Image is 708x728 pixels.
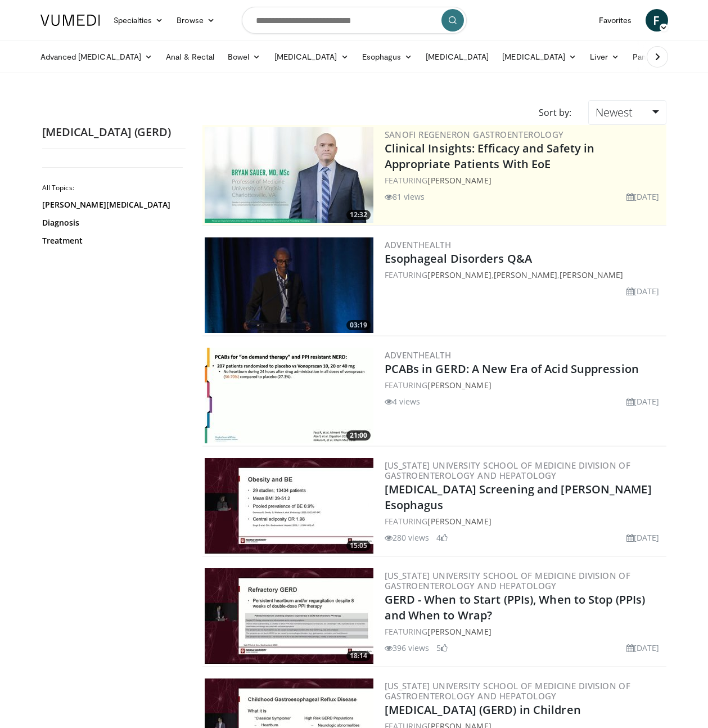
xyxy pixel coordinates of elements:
span: 12:32 [346,210,371,220]
a: [MEDICAL_DATA] [419,46,495,68]
img: e47b802f-226c-453d-84d1-842cb69d0937.300x170_q85_crop-smart_upscale.jpg [205,348,373,443]
img: c9e657ac-b5a0-4202-b648-c7a287699b1c.300x170_q85_crop-smart_upscale.jpg [205,237,373,333]
a: [PERSON_NAME][MEDICAL_DATA] [42,199,180,210]
li: [DATE] [626,191,660,203]
li: 396 views [385,642,430,654]
input: Search topics, interventions [242,7,467,34]
a: Browse [170,9,222,32]
a: 18:14 [205,568,373,664]
li: [DATE] [626,396,660,407]
img: VuMedi Logo [40,15,100,26]
li: 280 views [385,532,430,543]
a: AdventHealth [385,239,452,250]
a: Sanofi Regeneron Gastroenterology [385,129,564,140]
a: 03:19 [205,237,373,333]
li: [DATE] [626,285,660,297]
a: AdventHealth [385,349,452,361]
a: Treatment [42,235,180,246]
a: Newest [588,100,666,125]
div: Sort by: [530,100,580,125]
div: FEATURING [385,379,664,391]
li: [DATE] [626,642,660,654]
a: Esophageal Disorders Q&A [385,251,532,266]
a: PCABs in GERD: A New Era of Acid Suppression [385,361,639,376]
a: [PERSON_NAME] [427,380,491,390]
a: [MEDICAL_DATA] Screening and [PERSON_NAME] Esophagus [385,482,652,513]
li: 4 views [385,396,421,407]
a: Bowel [221,46,267,68]
a: Anal & Rectal [159,46,221,68]
div: FEATURING [385,174,664,186]
li: 81 views [385,191,425,203]
li: 5 [436,642,448,654]
h2: All Topics: [42,183,183,192]
a: Specialties [107,9,170,32]
a: 21:00 [205,348,373,443]
a: [MEDICAL_DATA] [268,46,355,68]
li: 4 [436,532,448,543]
a: 15:05 [205,458,373,554]
a: [PERSON_NAME] [427,175,491,186]
a: [US_STATE] University School of Medicine Division of Gastroenterology and Hepatology [385,680,631,702]
h2: [MEDICAL_DATA] (GERD) [42,125,186,140]
a: [MEDICAL_DATA] [495,46,583,68]
span: Newest [596,105,633,120]
div: FEATURING , , [385,269,664,281]
a: [US_STATE] University School of Medicine Division of Gastroenterology and Hepatology [385,460,631,481]
a: Diagnosis [42,217,180,228]
a: GERD - When to Start (PPIs), When to Stop (PPIs) and When to Wrap? [385,592,646,623]
a: Clinical Insights: Efficacy and Safety in Appropriate Patients With EoE [385,141,595,172]
img: 6dcabbc5-0456-49e8-866e-09b006f8bf61.300x170_q85_crop-smart_upscale.jpg [205,458,373,554]
a: [US_STATE] University School of Medicine Division of Gastroenterology and Hepatology [385,570,631,591]
div: FEATURING [385,515,664,527]
span: 18:14 [346,651,371,661]
span: 21:00 [346,430,371,441]
span: 15:05 [346,541,371,551]
a: 12:32 [205,127,373,223]
li: [DATE] [626,532,660,543]
a: [PERSON_NAME] [427,626,491,637]
a: Favorites [592,9,639,32]
img: 37ef4865-b7b8-437a-9812-0d7dd99948ba.300x170_q85_crop-smart_upscale.jpg [205,568,373,664]
a: [PERSON_NAME] [427,269,491,280]
span: 03:19 [346,320,371,330]
a: Advanced [MEDICAL_DATA] [34,46,160,68]
a: [PERSON_NAME] [560,269,623,280]
a: Esophagus [355,46,420,68]
a: [PERSON_NAME] [427,516,491,527]
a: Liver [583,46,625,68]
img: bf9ce42c-6823-4735-9d6f-bc9dbebbcf2c.png.300x170_q85_crop-smart_upscale.jpg [205,127,373,223]
a: F [646,9,668,32]
a: [MEDICAL_DATA] (GERD) in Children [385,702,581,717]
a: [PERSON_NAME] [494,269,557,280]
div: FEATURING [385,626,664,637]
